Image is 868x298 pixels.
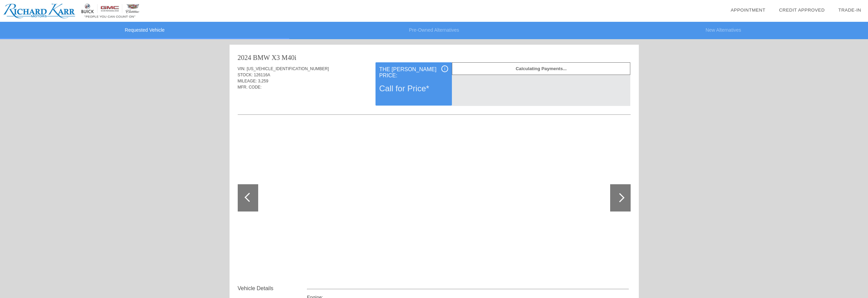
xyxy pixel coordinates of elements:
div: M40i [282,53,296,62]
span: MFR. CODE: [238,85,262,90]
div: Vehicle Details [238,284,307,293]
li: New Alternatives [579,22,868,39]
div: 2024 BMW X3 [238,53,280,62]
div: Calculating Payments... [452,62,630,75]
span: MILEAGE: [238,79,257,83]
div: Call for Price* [379,80,448,97]
span: 3,259 [258,79,268,83]
span: [US_VEHICLE_IDENTIFICATION_NUMBER] [247,66,329,71]
a: Appointment [731,7,765,13]
a: Trade-In [838,7,861,13]
span: i [444,66,445,71]
div: The [PERSON_NAME] Price: [379,65,448,80]
li: Pre-Owned Alternatives [289,22,578,39]
div: Quoted on [DATE] 12:56:44 PM [238,94,631,105]
span: 126116A [254,73,270,77]
span: STOCK: [238,73,253,77]
span: VIN: [238,66,246,71]
a: Credit Approved [779,7,825,13]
